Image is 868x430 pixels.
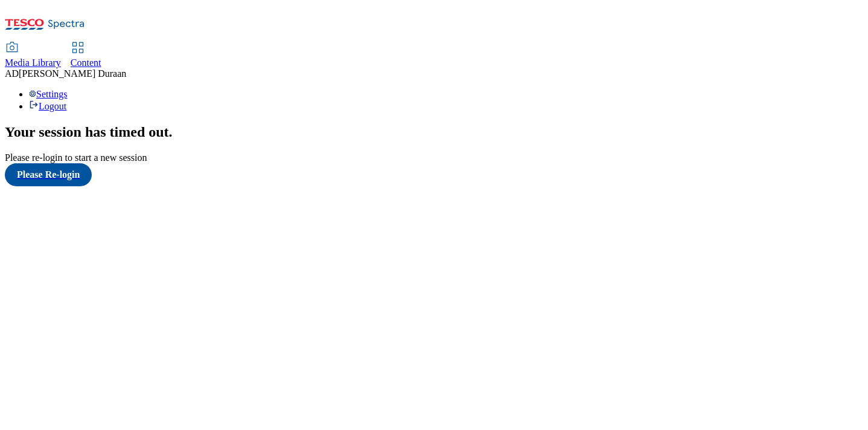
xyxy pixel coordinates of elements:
[29,89,68,99] a: Settings
[71,43,101,68] a: Content
[5,68,19,79] span: AD
[5,57,61,68] span: Media Library
[71,57,101,68] span: Content
[5,163,92,186] button: Please Re-login
[5,163,863,186] a: Please Re-login
[19,68,126,79] span: [PERSON_NAME] Duraan
[5,124,863,140] h2: Your session has timed out
[29,101,66,111] a: Logout
[5,152,863,163] div: Please re-login to start a new session
[5,43,61,68] a: Media Library
[169,124,173,140] span: .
